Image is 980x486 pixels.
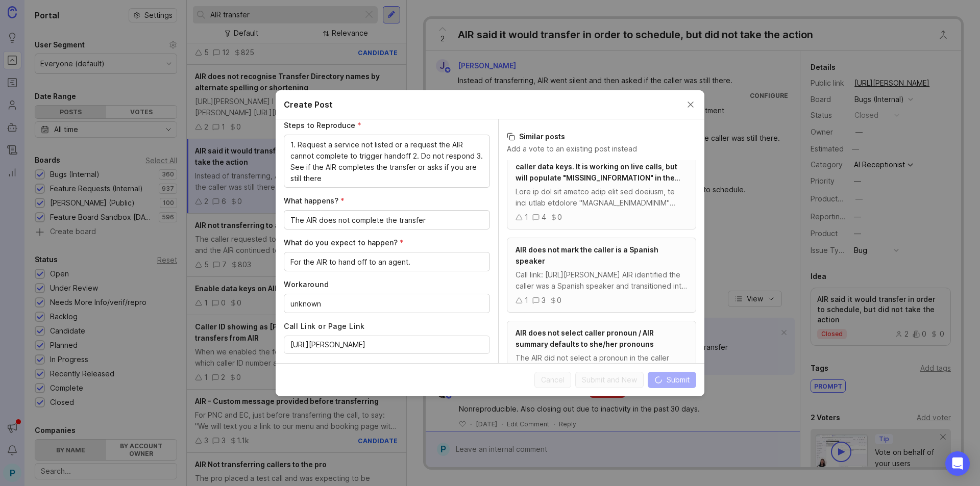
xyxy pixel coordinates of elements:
[516,328,654,348] span: AIR does not select caller pronoun / AIR summary defaults to she/her pronouns
[284,238,404,247] span: What do you expect to happen? (required)
[507,132,696,142] h3: Similar posts
[284,321,490,331] label: Call Link or Page Link
[290,339,483,350] input: Link to a call or page
[516,186,688,209] div: Lore ip dol sit ametco adip elit sed doeiusm, te inci utlab etdolore "MAGNAAL_ENIMADMINIM" veniam...
[284,98,333,111] h2: Create Post
[507,238,696,313] a: AIR does not mark the caller is a Spanish speakerCall link: [URL][PERSON_NAME] AIR identified the...
[507,321,696,396] a: AIR does not select caller pronoun / AIR summary defaults to she/her pronounsThe AIR did not sele...
[685,99,696,110] button: Close create post modal
[557,295,561,306] div: 0
[557,212,562,223] div: 0
[542,295,546,306] div: 3
[516,269,688,292] div: Call link: [URL][PERSON_NAME] AIR identified the caller was a Spanish speaker and transitioned in...
[284,121,361,130] span: Steps to Reproduce (required)
[542,212,546,223] div: 4
[284,196,345,205] span: What happens? (required)
[516,352,688,375] div: The AIR did not select a pronoun in the caller profile. This was not updated by the agent, and th...
[516,245,658,265] span: AIR does not mark the caller is a Spanish speaker
[507,144,696,154] p: Add a vote to an existing post instead
[507,143,696,229] a: The instruction preview does not populate the caller data keys. It is working on live calls, but ...
[284,362,490,372] label: Reference(s)
[284,279,490,290] label: Workaround
[525,212,528,223] div: 1
[945,451,970,476] div: Open Intercom Messenger
[525,295,528,306] div: 1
